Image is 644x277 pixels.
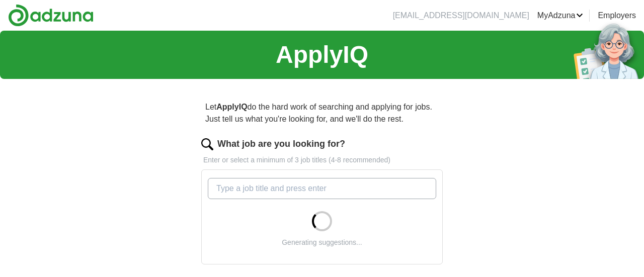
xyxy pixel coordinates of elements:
li: [EMAIL_ADDRESS][DOMAIN_NAME] [393,10,529,22]
p: Let do the hard work of searching and applying for jobs. Just tell us what you're looking for, an... [201,97,443,129]
input: Type a job title and press enter [208,178,436,199]
div: Generating suggestions... [282,237,362,248]
label: What job are you looking for? [217,137,345,151]
p: Enter or select a minimum of 3 job titles (4-8 recommended) [201,155,443,165]
h1: ApplyIQ [276,37,368,73]
img: Adzuna logo [8,4,94,27]
strong: ApplyIQ [216,103,247,111]
img: search.png [201,138,213,150]
a: Employers [598,10,636,22]
a: MyAdzuna [537,10,584,22]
